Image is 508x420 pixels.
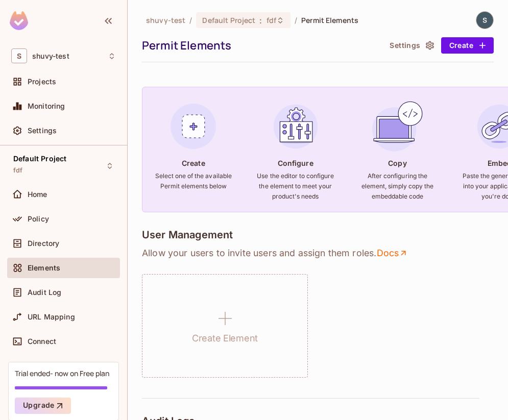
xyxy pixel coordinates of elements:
span: Projects [28,78,56,86]
h4: Create [182,158,205,168]
span: the active workspace [146,15,185,25]
span: Settings [28,127,57,135]
span: S [11,48,27,63]
h6: Use the editor to configure the element to meet your product's needs [257,171,334,202]
img: Create Element [166,99,221,154]
span: URL Mapping [28,313,75,321]
h4: Copy [388,158,406,168]
span: : [259,16,262,24]
img: Configure Element [268,99,323,154]
img: Copy Element [370,99,425,154]
span: Workspace: shuvy-test [32,52,69,60]
button: Settings [385,37,437,54]
h4: User Management [142,229,233,241]
span: Policy [28,215,49,223]
h4: Configure [278,158,313,168]
span: Connect [28,337,56,345]
button: Upgrade [15,398,71,414]
span: Directory [28,239,59,248]
img: shuvy ankor [476,12,493,29]
span: fdf [13,166,22,175]
span: Default Project [202,15,255,25]
span: Default Project [13,155,66,163]
li: / [189,15,192,25]
img: SReyMgAAAABJRU5ErkJggg== [10,11,28,30]
p: Allow your users to invite users and assign them roles . [142,247,494,259]
h6: Select one of the available Permit elements below [155,171,232,191]
h6: After configuring the element, simply copy the embeddable code [358,171,436,202]
a: Docs [376,247,408,259]
button: Create [441,37,494,54]
span: Home [28,190,47,199]
div: Permit Elements [142,38,380,53]
li: / [295,15,297,25]
span: fdf [267,15,276,25]
span: Elements [28,264,60,272]
span: Audit Log [28,288,61,297]
h1: Create Element [192,331,258,346]
span: Monitoring [28,102,65,110]
span: Permit Elements [301,15,358,25]
div: Trial ended- now on Free plan [15,368,109,378]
